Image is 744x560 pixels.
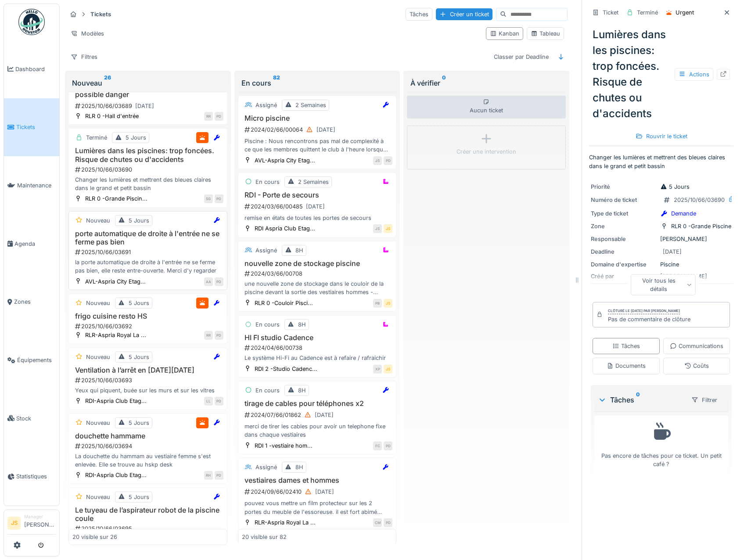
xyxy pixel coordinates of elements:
[298,320,306,329] div: 8H
[244,269,393,278] div: 2024/03/66/00708
[16,472,56,481] span: Statistiques
[86,299,110,307] div: Nouveau
[74,322,223,330] div: 2025/10/66/03692
[244,409,393,420] div: 2024/07/66/01862
[608,308,680,314] div: Clôturé le [DATE] par [PERSON_NAME]
[670,342,723,350] div: Communications
[600,420,722,469] div: Pas encore de tâches pour ce ticket. Un petit café ?
[255,386,280,395] div: En cours
[204,331,213,340] div: RR
[295,246,303,255] div: 8H
[72,506,223,523] h3: Le tuyeau de l’aspirateur robot de la piscine coule
[129,353,149,361] div: 5 Jours
[204,112,213,121] div: RR
[612,342,640,350] div: Tâches
[126,133,146,142] div: 5 Jours
[129,493,149,501] div: 5 Jours
[373,518,382,527] div: CM
[591,222,657,230] div: Zone
[67,27,108,40] div: Modèles
[255,463,277,471] div: Assigné
[85,471,147,479] div: RDI-Aspria Club Etag...
[384,156,392,165] div: PD
[16,123,56,131] span: Tickets
[407,96,566,118] div: Aucun ticket
[204,397,213,406] div: LL
[298,386,306,395] div: 8H
[74,101,223,111] div: 2025/10/66/03689
[204,277,213,286] div: AA
[85,331,146,339] div: RLR-Aspria Royal La ...
[316,126,335,134] div: [DATE]
[85,397,147,405] div: RDI-Aspria Club Etag...
[72,386,223,395] div: Yeux qui piquent, buée sur les murs et sur les vitres
[215,397,223,406] div: PD
[676,8,694,17] div: Urgent
[384,299,392,308] div: JS
[603,8,618,17] div: Ticket
[255,156,315,165] div: AVL-Aspria City Etag...
[72,312,223,320] h3: frigo cuisine resto HS
[255,246,277,255] div: Assigné
[72,432,223,440] h3: douchette hammame
[85,277,146,286] div: AVL-Aspria City Etag...
[244,344,393,352] div: 2024/04/66/00738
[255,518,316,527] div: RLR-Aspria Royal La ...
[671,222,731,230] div: RLR 0 -Grande Piscine
[255,320,280,329] div: En cours
[244,486,393,497] div: 2024/09/66/02410
[591,235,732,243] div: [PERSON_NAME]
[255,299,313,307] div: RLR 0 -Couloir Pisci...
[255,365,317,373] div: RDI 2 -Studio Cadenc...
[7,513,56,535] a: JS Manager[PERSON_NAME]
[242,114,393,122] h3: Micro piscine
[67,50,101,63] div: Filtres
[242,214,393,222] div: remise en états de toutes les portes de secours
[242,476,393,485] h3: vestiaires dames et hommes
[684,362,709,370] div: Coûts
[215,331,223,340] div: PD
[373,299,382,308] div: PB
[490,50,553,63] div: Classer par Deadline
[315,411,334,419] div: [DATE]
[456,147,516,156] div: Créer une intervention
[242,334,393,342] h3: HI FI studio Cadence
[4,273,59,331] a: Zones
[74,165,223,174] div: 2025/10/66/03690
[373,156,382,165] div: JS
[72,78,224,88] div: Nouveau
[384,518,392,527] div: PD
[671,209,696,218] div: Demande
[608,315,690,323] div: Pas de commentaire de clôture
[406,8,432,21] div: Tâches
[591,260,657,269] div: Domaine d'expertise
[74,376,223,384] div: 2025/10/66/03693
[72,366,223,374] h3: Ventilation à l’arrêt en [DATE][DATE]
[384,365,392,373] div: JS
[295,463,303,471] div: 8H
[674,196,725,204] div: 2025/10/66/03690
[242,533,287,541] div: 20 visible sur 82
[591,209,657,218] div: Type de ticket
[273,78,280,88] sup: 82
[129,216,149,225] div: 5 Jours
[135,102,154,110] div: [DATE]
[410,78,562,88] div: À vérifier
[384,442,392,450] div: PD
[16,414,56,423] span: Stock
[255,442,313,450] div: RDI 1 -vestiaire hom...
[72,533,117,541] div: 20 visible sur 26
[241,78,393,88] div: En cours
[255,224,315,233] div: RDI Aspria Club Etag...
[244,201,393,212] div: 2024/03/66/00485
[74,442,223,450] div: 2025/10/66/03694
[295,101,326,109] div: 2 Semaines
[24,513,56,520] div: Manager
[4,215,59,273] a: Agenda
[630,274,696,295] div: Voir tous les détails
[591,260,732,269] div: Piscine
[129,299,149,307] div: 5 Jours
[215,277,223,286] div: PD
[531,29,560,38] div: Tableau
[4,389,59,448] a: Stock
